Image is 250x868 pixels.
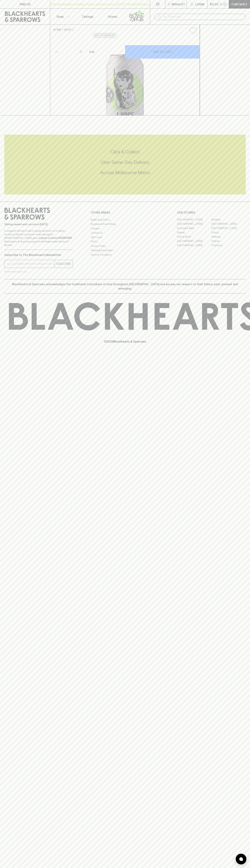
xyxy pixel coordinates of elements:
a: Elwood [177,230,211,235]
p: ADD TO CART [153,50,172,54]
a: Business & Bulk Gifting [91,222,159,226]
a: Stores [100,9,125,24]
a: [GEOGRAPHIC_DATA] [177,222,211,226]
a: Bottle Drop FAQ's [91,218,159,222]
a: [GEOGRAPHIC_DATA] [177,243,211,248]
a: Prahran [211,239,246,243]
a: SHOP [64,28,72,31]
div: Can [88,48,125,55]
a: FAQ's [91,240,159,244]
button: Shop [50,9,75,24]
p: We will never spam you [4,270,73,273]
button: Add to wishlist [188,26,198,35]
a: Shipping Information [91,248,159,253]
a: Tastings [75,9,100,24]
button: ADD TO CART [125,45,200,59]
a: Geelong [211,235,246,239]
input: e.g. jane@blackheartsandsparrows.com.au [7,261,55,267]
a: Brunswick West [177,226,211,230]
a: Braddon [211,218,246,222]
div: Call to action block [4,135,246,194]
p: $0.00 [210,2,218,6]
a: [GEOGRAPHIC_DATA] [211,226,246,230]
a: Fitzroy [211,230,246,235]
h5: Uber Same-Day Delivery [4,159,246,165]
h5: Across Melbourne Metro [4,170,246,176]
p: SUBSCRIBE [56,262,71,266]
p: Wishlist [172,2,185,6]
p: Shop [56,14,64,19]
p: Blackhearts & Sparrows acknowledges the traditional Custodians of land throughout [GEOGRAPHIC_DAT... [7,282,243,291]
p: Can [89,50,95,54]
a: [GEOGRAPHIC_DATA] [211,222,246,226]
a: Fitzroy North [177,235,211,239]
p: It is against the law to sell or supply alcohol to, or to obtain alcohol on behalf of a person un... [4,229,73,247]
a: Terms & Conditions [91,253,159,257]
p: Sibling owned and run since [DATE] [4,223,73,226]
p: 0 [224,3,226,5]
a: [GEOGRAPHIC_DATA] [177,239,211,243]
p: Subscribe to The Blackhearts Newsletter [4,253,73,257]
p: FIND US [19,2,31,6]
p: Login [195,2,204,6]
input: Try "Pinot noir" [163,14,243,20]
p: Checkout [231,2,247,6]
button: SUBSCRIBE [55,260,73,268]
a: Contact Us [91,231,159,235]
button: Add to wishlist [93,33,117,38]
strong: Liquor License #32064953 [39,236,72,239]
img: 50934.png [50,37,200,115]
a: HOME [53,28,61,31]
a: Thornbury [211,243,246,248]
img: bubble-icon [239,857,243,861]
h5: Click & Collect [4,149,246,155]
a: Privacy Policy [91,244,159,248]
p: OUR STORES [177,210,246,215]
p: Stores [108,14,117,19]
p: OTHER AREAS [91,210,159,215]
a: Careers [91,226,159,231]
a: [GEOGRAPHIC_DATA] [177,218,211,222]
a: Gift Cards [91,235,159,239]
p: Tastings [82,14,93,19]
